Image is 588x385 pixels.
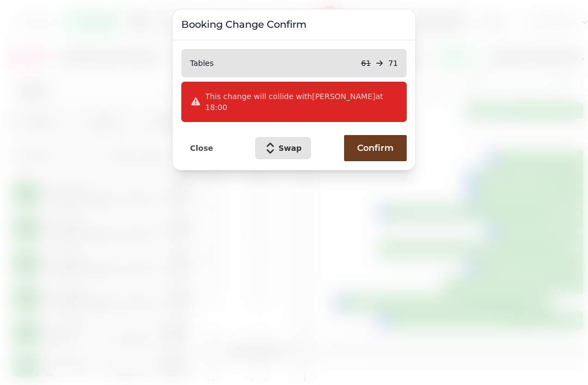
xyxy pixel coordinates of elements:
[388,58,398,69] p: 71
[181,18,407,31] h3: Booking Change Confirm
[361,58,371,69] p: 61
[344,135,407,161] button: Confirm
[190,58,214,69] p: Tables
[279,144,302,152] span: Swap
[181,141,222,155] button: Close
[205,91,397,113] p: This change will collide with [PERSON_NAME] at 18:00
[357,144,394,152] span: Confirm
[255,137,311,159] button: Swap
[190,144,213,152] span: Close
